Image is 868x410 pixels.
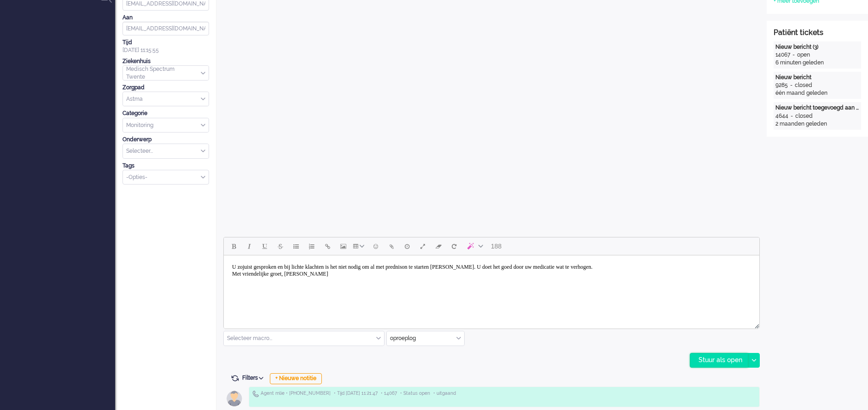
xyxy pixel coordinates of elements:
span: • Status open [400,390,430,397]
div: Nieuw bericht [775,74,859,81]
button: Numbered list [304,238,320,254]
button: Reset content [446,238,462,254]
img: ic_telephone_grey.svg [252,390,259,397]
div: [DATE] 11:15:55 [122,39,209,54]
div: 14067 [775,51,790,59]
img: avatar [223,387,246,410]
span: 188 [491,243,501,250]
button: Bullet list [288,238,304,254]
button: Italic [241,238,257,254]
div: Tags [122,162,209,170]
div: 9285 [775,81,788,89]
span: Filters [242,375,267,381]
div: Nieuw bericht toegevoegd aan gesprek [775,104,859,112]
iframe: Rich Text Area [224,255,759,320]
div: + Nieuwe notitie [270,373,322,384]
span: • uitgaand [433,390,456,397]
button: Insert/edit link [320,238,335,254]
button: 188 [487,238,506,254]
button: Underline [257,238,273,254]
button: Table [351,238,368,254]
div: Tijd [122,39,209,46]
div: closed [795,81,812,89]
button: Clear formatting [431,238,446,254]
div: Stuur als open [690,353,748,367]
button: Bold [226,238,241,254]
button: Emoticons [368,238,384,254]
div: - [790,51,797,59]
button: Strikethrough [273,238,288,254]
div: Resize [751,320,759,329]
div: open [797,51,810,59]
div: 6 minuten geleden [775,59,859,67]
div: - [788,112,795,120]
div: Patiënt tickets [774,28,861,38]
div: één maand geleden [775,89,859,97]
div: Ziekenhuis [122,58,209,65]
button: Insert/edit image [335,238,351,254]
div: Select Tags [122,170,209,185]
button: Delay message [399,238,415,254]
span: Agent mlie • [PHONE_NUMBER] [261,390,331,397]
div: Zorgpad [122,84,209,92]
div: 4644 [775,112,788,120]
span: • 14067 [381,390,397,397]
div: Onderwerp [122,136,209,144]
div: Categorie [122,110,209,117]
div: Aan [122,14,209,22]
div: - [788,81,795,89]
div: Nieuw bericht (3) [775,43,859,51]
button: Add attachment [384,238,399,254]
div: 2 maanden geleden [775,120,859,128]
button: AI [462,238,487,254]
span: • Tijd [DATE] 11:21:47 [334,390,378,397]
div: closed [795,112,813,120]
button: Fullscreen [415,238,431,254]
